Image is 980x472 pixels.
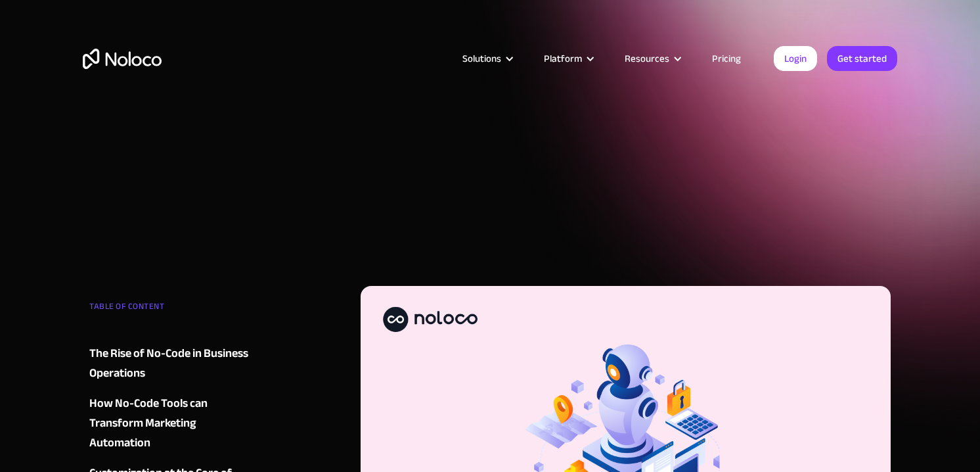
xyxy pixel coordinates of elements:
[608,50,696,67] div: Resources
[462,50,501,67] div: Solutions
[89,296,248,323] div: TABLE OF CONTENT
[527,50,608,67] div: Platform
[446,50,527,67] div: Solutions
[625,50,669,67] div: Resources
[89,344,248,383] a: The Rise of No-Code in Business Operations
[544,50,582,67] div: Platform
[774,46,817,71] a: Login
[696,50,757,67] a: Pricing
[83,49,162,69] a: home
[827,46,897,71] a: Get started
[89,394,248,453] a: How No-Code Tools can Transform Marketing Automation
